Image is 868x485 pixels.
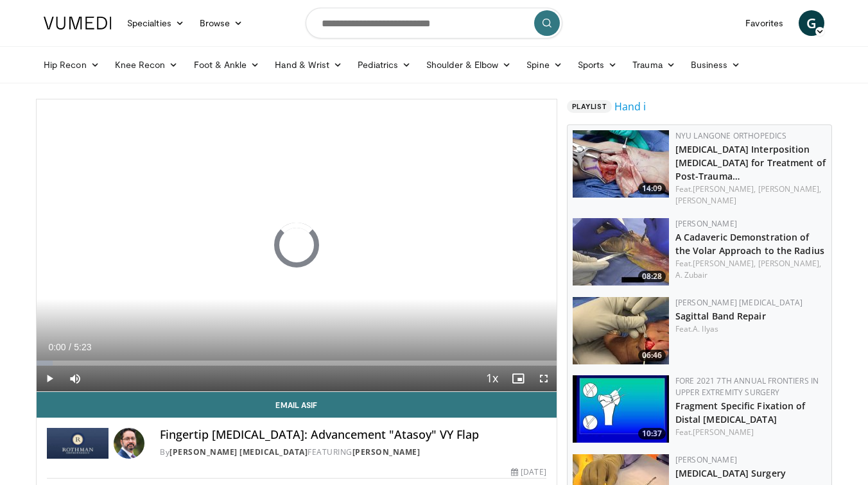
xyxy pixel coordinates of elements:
[480,366,505,391] button: Playback Rate
[37,392,557,418] a: Email Asif
[573,375,669,443] img: 919eb891-5331-414c-9ce1-ba0cf9ebd897.150x105_q85_crop-smart_upscale.jpg
[505,366,531,391] button: Enable picture-in-picture mode
[638,350,666,361] span: 06:46
[119,10,192,36] a: Specialties
[306,8,562,38] input: Search topics, interventions
[675,427,826,438] div: Feat.
[675,454,737,465] a: [PERSON_NAME]
[675,143,826,182] a: [MEDICAL_DATA] Interposition [MEDICAL_DATA] for Treatment of Post-Trauma…
[186,52,268,78] a: Foot & Ankle
[675,375,819,398] a: FORE 2021 7th Annual Frontiers in Upper Extremity Surgery
[267,52,350,78] a: Hand & Wrist
[114,428,144,459] img: Avatar
[37,361,557,366] div: Progress Bar
[693,323,718,334] a: A. Ilyas
[74,342,91,352] span: 5:23
[531,366,557,391] button: Fullscreen
[519,52,569,78] a: Spine
[638,183,666,194] span: 14:09
[693,258,756,269] a: [PERSON_NAME],
[638,271,666,282] span: 08:28
[693,427,754,438] a: [PERSON_NAME]
[69,342,71,352] span: /
[573,297,669,364] img: 90296666-1f36-4e4f-abae-c614e14b4cd8.150x105_q85_crop-smart_upscale.jpg
[47,428,108,459] img: Rothman Hand Surgery
[511,466,546,478] div: [DATE]
[675,467,786,479] a: [MEDICAL_DATA] Surgery
[675,231,824,257] a: A Cadaveric Demonstration of the Volar Approach to the Radius
[573,297,669,364] a: 06:46
[567,100,612,113] span: Playlist
[675,183,826,207] div: Feat.
[675,269,708,280] a: A. Zubair
[352,447,421,457] a: [PERSON_NAME]
[675,130,787,141] a: NYU Langone Orthopedics
[192,10,251,36] a: Browse
[36,52,107,78] a: Hip Recon
[169,447,308,457] a: [PERSON_NAME] [MEDICAL_DATA]
[738,10,791,36] a: Favorites
[37,366,62,391] button: Play
[614,99,646,114] a: Hand i
[419,52,519,78] a: Shoulder & Elbow
[758,183,821,194] a: [PERSON_NAME],
[573,130,669,198] img: 93331b59-fbb9-4c57-9701-730327dcd1cb.jpg.150x105_q85_crop-smart_upscale.jpg
[160,428,546,442] h4: Fingertip [MEDICAL_DATA]: Advancement "Atasoy" VY Flap
[160,447,546,458] div: By FEATURING
[758,258,821,269] a: [PERSON_NAME],
[573,218,669,285] a: 08:28
[573,218,669,285] img: a8086feb-0b6f-42d6-96d7-49e869b0240e.150x105_q85_crop-smart_upscale.jpg
[683,52,749,78] a: Business
[675,195,736,206] a: [PERSON_NAME]
[638,428,666,439] span: 10:37
[693,183,756,194] a: [PERSON_NAME],
[675,400,806,425] a: Fragment Specific Fixation of Distal [MEDICAL_DATA]
[573,130,669,198] a: 14:09
[799,10,824,36] a: G
[107,52,186,78] a: Knee Recon
[573,375,669,443] a: 10:37
[570,52,625,78] a: Sports
[44,17,112,30] img: VuMedi Logo
[48,342,65,352] span: 0:00
[62,366,88,391] button: Mute
[37,99,557,392] video-js: Video Player
[675,323,826,335] div: Feat.
[675,218,737,229] a: [PERSON_NAME]
[675,310,766,322] a: Sagittal Band Repair
[625,52,683,78] a: Trauma
[350,52,419,78] a: Pediatrics
[675,297,803,308] a: [PERSON_NAME] [MEDICAL_DATA]
[675,258,826,281] div: Feat.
